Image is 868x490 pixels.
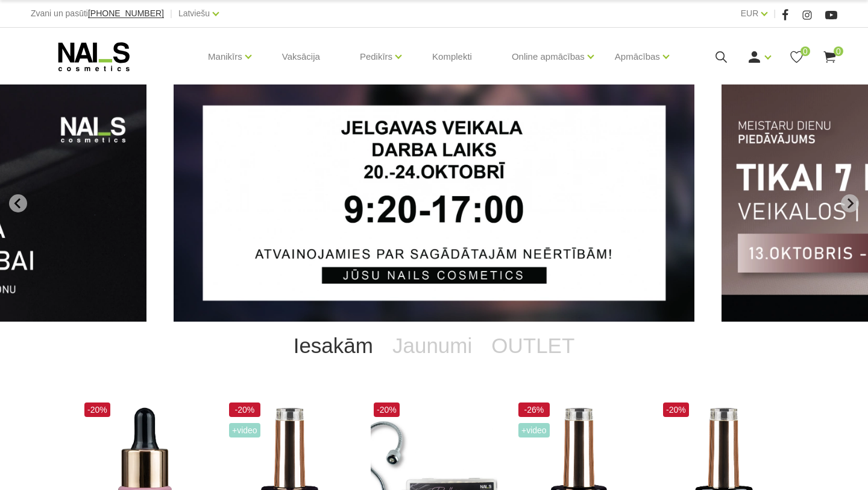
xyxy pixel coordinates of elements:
a: 0 [789,49,804,65]
span: -20% [663,402,689,417]
span: [PHONE_NUMBER] [88,8,164,18]
button: Next slide [841,194,859,212]
span: -26% [518,402,550,417]
a: Pedikīrs [360,33,392,81]
a: 0 [822,49,837,65]
a: Latviešu [178,6,210,21]
span: 0 [800,46,810,56]
a: Komplekti [423,28,482,86]
li: 1 of 13 [174,84,694,322]
span: +Video [229,423,260,437]
a: Apmācības [615,33,660,81]
span: | [170,6,172,21]
a: Jaunumi [383,322,482,370]
span: -20% [374,402,400,417]
button: Go to last slide [9,194,27,212]
span: -20% [84,402,110,417]
span: +Video [518,423,550,437]
span: | [773,6,776,21]
a: EUR [741,6,759,21]
span: 0 [834,46,843,56]
a: Vaksācija [272,28,330,86]
span: -20% [229,402,260,417]
a: OUTLET [482,322,584,370]
a: Iesakām [284,322,383,370]
a: Online apmācības [512,33,585,81]
a: Manikīrs [208,33,242,81]
div: Zvani un pasūti [31,6,164,21]
a: [PHONE_NUMBER] [88,9,164,18]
